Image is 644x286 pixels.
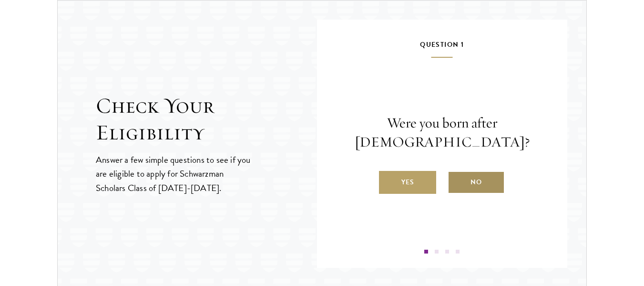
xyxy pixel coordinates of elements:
p: Were you born after [DEMOGRAPHIC_DATA]? [346,114,539,152]
p: Answer a few simple questions to see if you are eligible to apply for Schwarzman Scholars Class o... [96,153,252,194]
h2: Check Your Eligibility [96,93,317,146]
h5: Question 1 [346,39,539,58]
label: No [448,171,505,194]
label: Yes [379,171,436,194]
